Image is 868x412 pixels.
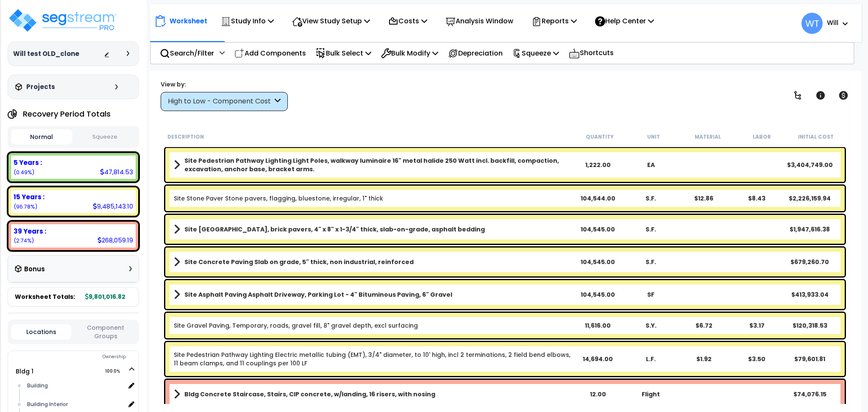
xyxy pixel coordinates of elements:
[230,43,311,63] div: Add Components
[170,15,207,27] p: Worksheet
[624,321,677,330] div: S.Y.
[184,258,414,266] b: Site Concrete Paving Slab on grade, 5" thick, non industrial, reinforced
[586,134,614,140] small: Quantity
[174,351,571,367] a: Individual Item
[783,258,836,266] div: $679,260.70
[783,161,836,169] div: $3,404,749.00
[730,355,783,363] div: $3.50
[14,158,42,167] b: 5 Years :
[174,156,571,173] a: Assembly Title
[569,47,614,59] p: Shortcuts
[14,237,34,244] small: 2.7350140798962532%
[97,236,133,245] div: 268,059.19
[14,192,45,201] b: 15 Years :
[174,321,418,330] a: Individual Item
[388,15,427,27] p: Costs
[624,290,677,299] div: SF
[25,399,125,409] div: Building Interior
[184,290,452,299] b: Site Asphalt Paving Asphalt Driveway, Parking Lot - 4" Bituminous Paving, 6" Gravel
[161,80,288,89] div: View by:
[174,388,571,400] a: Assembly Title
[443,43,507,63] div: Depreciation
[677,194,730,203] div: $12.86
[184,156,571,173] b: Site Pedestrian Pathway Lighting Light Poles, walkway luminaire 16" metal halide 250 Watt incl. b...
[25,381,125,391] div: Building
[624,161,677,169] div: EA
[571,225,624,234] div: 104,545.00
[174,256,571,268] a: Assembly Title
[184,225,485,234] b: Site [GEOGRAPHIC_DATA], brick pavers, 4" x 8" x 1-3/4" thick, slab-on-grade, asphalt bedding
[25,352,139,362] div: Ownership
[531,15,577,27] p: Reports
[85,292,125,301] b: 9,801,016.82
[677,321,730,330] div: $6.72
[184,390,435,398] b: Bldg Concrete Staircase, Stairs, CIP concrete, w/landing, 16 risers, with nosing
[571,390,624,398] div: 12.00
[448,47,503,59] p: Depreciation
[221,15,274,27] p: Study Info
[512,47,559,59] p: Squeeze
[571,161,624,169] div: 1,222.00
[11,324,71,340] button: Locations
[13,50,79,58] h3: Will test OLD_clone
[571,258,624,266] div: 104,545.00
[783,194,836,203] div: $2,226,159.94
[677,355,730,363] div: $1.92
[75,323,136,341] button: Component Groups
[783,355,836,363] div: $79,601.81
[783,390,836,398] div: $74,076.15
[445,15,513,27] p: Analysis Window
[624,225,677,234] div: S.F.
[15,292,75,301] span: Worksheet Totals:
[167,134,204,140] small: Description
[16,367,33,376] a: Bldg 1 100.0%
[624,355,677,363] div: L.F.
[798,134,834,140] small: Initial Cost
[100,167,133,176] div: 47,814.53
[75,130,136,145] button: Squeeze
[753,134,771,140] small: Labor
[14,227,46,236] b: 39 Years :
[827,18,838,27] b: Will
[26,83,55,91] h3: Projects
[801,13,823,34] span: WT
[105,366,128,376] span: 100.0%
[14,169,34,176] small: 0.48785274913955307%
[783,290,836,299] div: $413,933.04
[783,225,836,234] div: $1,947,616.38
[23,110,111,118] h4: Recovery Period Totals
[624,390,677,398] div: Flight
[571,355,624,363] div: 14,694.00
[783,321,836,330] div: $120,318.53
[571,290,624,299] div: 104,545.00
[174,223,571,235] a: Assembly Title
[292,15,370,27] p: View Study Setup
[624,194,677,203] div: S.F.
[595,15,654,27] p: Help Center
[730,194,783,203] div: $8.43
[234,47,306,59] p: Add Components
[174,194,383,203] a: Individual Item
[93,202,133,211] div: 9,485,143.10
[168,97,273,106] div: High to Low - Component Cost
[564,43,618,64] div: Shortcuts
[571,321,624,330] div: 11,616.00
[647,134,660,140] small: Unit
[381,47,438,59] p: Bulk Modify
[571,194,624,203] div: 104,544.00
[730,321,783,330] div: $3.17
[8,8,118,33] img: logo_pro_r.png
[624,258,677,266] div: S.F.
[24,266,45,273] h3: Bonus
[14,203,37,210] small: 96.77713317096419%
[160,47,214,59] p: Search/Filter
[174,289,571,301] a: Assembly Title
[316,47,371,59] p: Bulk Select
[695,134,721,140] small: Material
[11,129,72,145] button: Normal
